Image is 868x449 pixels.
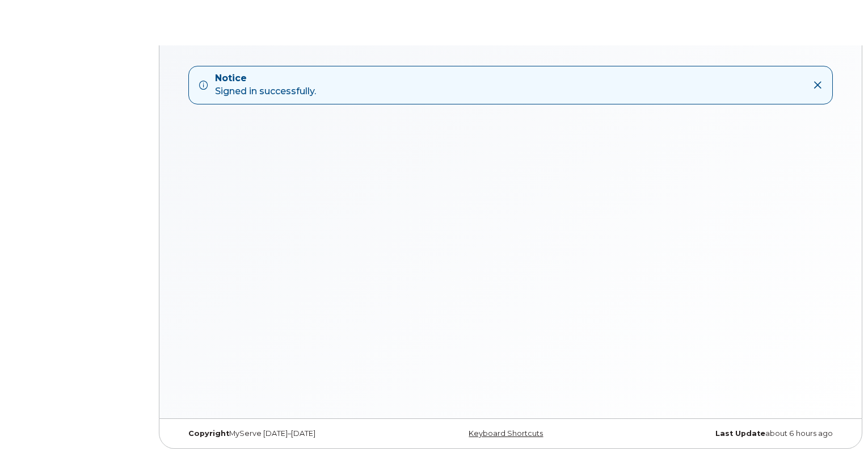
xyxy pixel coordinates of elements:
a: Keyboard Shortcuts [469,429,543,438]
div: about 6 hours ago [621,429,841,438]
strong: Notice [215,72,316,85]
strong: Last Update [715,429,765,438]
div: MyServe [DATE]–[DATE] [180,429,401,438]
div: Signed in successfully. [215,72,316,98]
strong: Copyright [188,429,229,438]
